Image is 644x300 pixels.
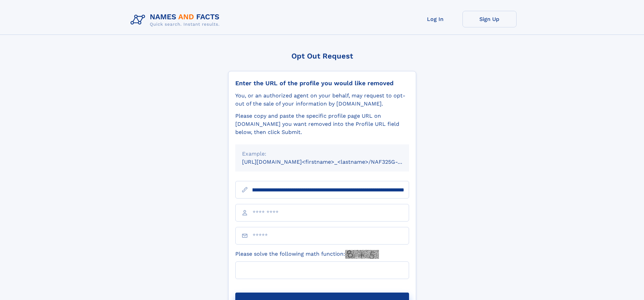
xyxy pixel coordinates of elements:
[408,11,462,27] a: Log In
[242,150,402,158] div: Example:
[228,52,416,60] div: Opt Out Request
[242,159,422,165] small: [URL][DOMAIN_NAME]<firstname>_<lastname>/NAF325G-xxxxxxxx
[235,112,409,136] div: Please copy and paste the specific profile page URL on [DOMAIN_NAME] you want removed into the Pr...
[235,79,409,87] div: Enter the URL of the profile you would like removed
[128,11,225,29] img: Logo Names and Facts
[462,11,517,27] a: Sign Up
[235,92,409,108] div: You, or an authorized agent on your behalf, may request to opt-out of the sale of your informatio...
[235,250,379,259] label: Please solve the following math function:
